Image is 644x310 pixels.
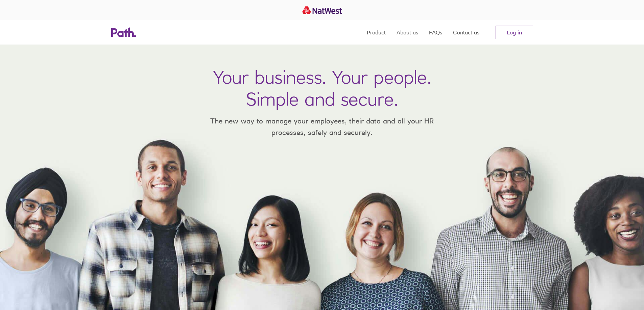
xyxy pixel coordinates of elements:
p: The new way to manage your employees, their data and all your HR processes, safely and securely. [200,115,444,138]
a: FAQs [429,20,442,45]
a: Contact us [453,20,479,45]
a: About us [397,20,418,45]
a: Product [367,20,386,45]
h1: Your business. Your people. Simple and secure. [213,66,431,110]
a: Log in [496,26,533,39]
